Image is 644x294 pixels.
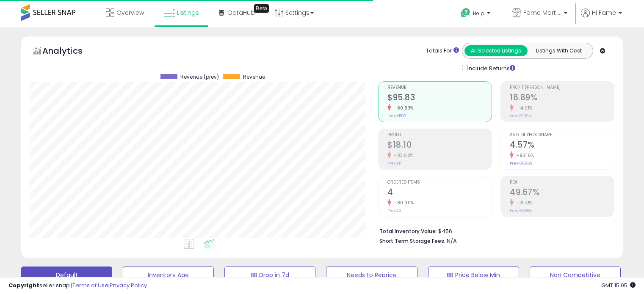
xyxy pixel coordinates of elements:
[379,228,437,235] b: Total Inventory Value:
[254,4,269,13] div: Tooltip anchor
[581,8,622,27] a: Hi Fame
[387,208,401,213] small: Prev: 20
[8,282,147,290] div: seller snap | |
[426,47,459,55] div: Totals For
[428,267,519,283] button: BB Price Below Min
[387,133,492,137] span: Profit
[123,267,214,283] button: Inventory Age
[379,237,445,245] b: Short Term Storage Fees:
[510,187,614,199] h2: 49.67%
[514,152,534,159] small: -93.16%
[116,8,144,17] span: Overview
[510,140,614,151] h2: 4.57%
[387,161,403,166] small: Prev: $111
[8,281,39,289] strong: Copyright
[510,161,532,166] small: Prev: 66.86%
[72,281,108,289] a: Terms of Use
[387,180,492,185] span: Ordered Items
[510,85,614,90] span: Profit [PERSON_NAME]
[523,8,561,17] span: Fame Mart CA
[243,74,265,80] span: Revenue
[387,85,492,90] span: Revenue
[530,267,621,283] button: Non Competitive
[510,113,531,118] small: Prev: 22.20%
[456,63,525,73] div: Include Returns
[473,10,484,17] span: Help
[224,267,315,283] button: BB Drop in 7d
[228,8,255,17] span: DataHub
[180,74,219,80] span: Revenue (prev)
[527,45,590,56] button: Listings With Cost
[391,200,414,206] small: -80.00%
[387,187,492,199] h2: 4
[387,140,492,151] h2: $18.10
[379,225,608,236] li: $456
[21,267,112,283] button: Default
[460,8,471,18] i: Get Help
[387,93,492,104] h2: $95.83
[110,281,147,289] a: Privacy Policy
[514,200,533,206] small: -18.41%
[391,105,414,111] small: -80.83%
[464,45,528,56] button: All Selected Listings
[592,8,616,17] span: Hi Fame
[510,208,532,213] small: Prev: 60.88%
[454,1,499,27] a: Help
[447,237,457,245] span: N/A
[391,152,414,159] small: -83.68%
[177,8,199,17] span: Listings
[510,93,614,104] h2: 18.89%
[387,113,406,118] small: Prev: $500
[42,45,99,59] h5: Analytics
[601,281,636,289] span: 2025-10-8 15:05 GMT
[510,133,614,137] span: Avg. Buybox Share
[326,267,417,283] button: Needs to Reprice
[514,105,533,111] small: -14.91%
[510,180,614,185] span: ROI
